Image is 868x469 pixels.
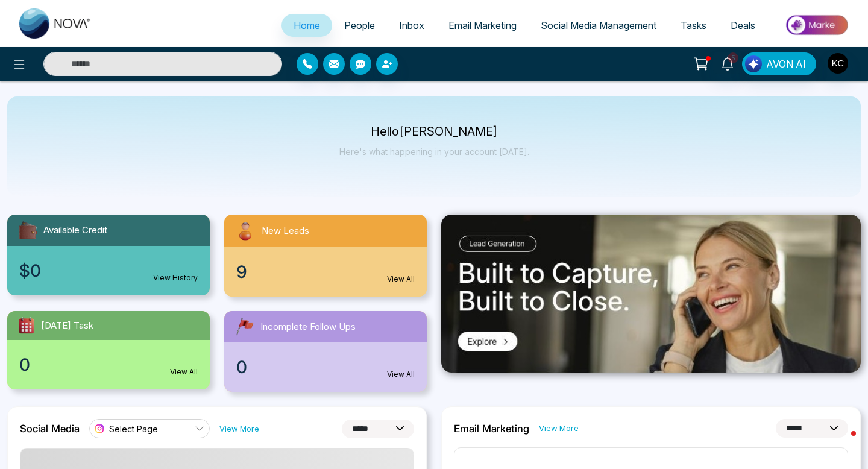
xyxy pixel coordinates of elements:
[827,428,856,457] iframe: Intercom live chat
[153,272,198,283] a: View History
[339,146,529,157] p: Here's what happening in your account [DATE].
[262,224,309,238] span: New Leads
[217,215,434,297] a: New Leads9View All
[668,14,719,37] a: Tasks
[448,19,517,31] span: Email Marketing
[234,316,256,338] img: followUps.svg
[294,19,320,31] span: Home
[742,52,816,75] button: AVON AI
[234,219,257,242] img: newLeads.svg
[766,57,806,71] span: AVON AI
[236,259,247,285] span: 9
[41,319,93,333] span: [DATE] Task
[17,316,36,335] img: todayTask.svg
[773,11,861,39] img: Market-place.gif
[828,53,848,74] img: User Avatar
[454,423,529,435] h2: Email Marketing
[387,14,436,37] a: Inbox
[441,215,861,373] img: .
[93,423,105,435] img: instagram
[681,19,706,31] span: Tasks
[399,19,424,31] span: Inbox
[529,14,668,37] a: Social Media Management
[20,423,80,435] h2: Social Media
[170,367,198,377] a: View All
[387,274,415,285] a: View All
[19,352,30,377] span: 0
[344,19,375,31] span: People
[713,52,742,74] a: 5
[43,224,107,238] span: Available Credit
[745,55,762,72] img: Lead Flow
[719,14,767,37] a: Deals
[339,127,529,137] p: Hello [PERSON_NAME]
[19,8,92,39] img: Nova CRM Logo
[436,14,529,37] a: Email Marketing
[19,258,41,283] span: $0
[17,219,39,241] img: availableCredit.svg
[260,320,356,334] span: Incomplete Follow Ups
[541,19,656,31] span: Social Media Management
[217,311,434,392] a: Incomplete Follow Ups0View All
[332,14,387,37] a: People
[731,19,755,31] span: Deals
[281,14,332,37] a: Home
[236,354,247,380] span: 0
[539,423,579,434] a: View More
[728,52,738,63] span: 5
[109,423,158,435] span: Select Page
[219,423,259,435] a: View More
[387,369,415,380] a: View All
